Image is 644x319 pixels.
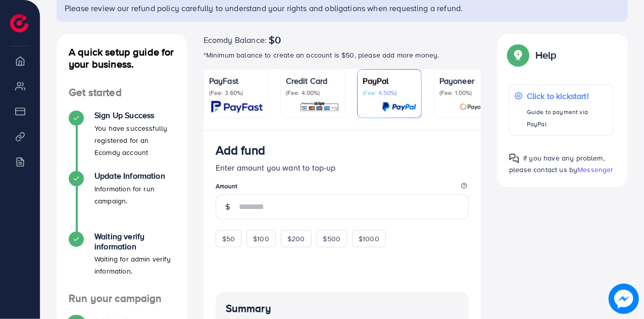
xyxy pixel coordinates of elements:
[216,143,265,157] h3: Add fund
[209,75,263,87] p: PayFast
[300,101,339,113] img: card
[216,182,469,194] legend: Amount
[94,183,175,207] p: Information for run campaign.
[216,162,469,174] p: Enter amount you want to top-up
[527,106,608,130] p: Guide to payment via PayPal
[439,75,493,87] p: Payoneer
[382,101,416,113] img: card
[286,75,339,87] p: Credit Card
[363,75,416,87] p: PayPal
[57,86,187,99] h4: Get started
[439,89,493,97] p: (Fee: 1.00%)
[509,153,519,164] img: Popup guide
[57,232,187,292] li: Waiting verify information
[286,89,339,97] p: (Fee: 4.00%)
[204,34,267,46] span: Ecomdy Balance:
[94,232,175,251] h4: Waiting verify information
[204,49,481,61] p: *Minimum balance to create an account is $50, please add more money.
[527,90,608,102] p: Click to kickstart!
[10,14,28,32] img: logo
[269,34,281,46] span: $0
[65,2,622,14] p: Please review our refund policy carefully to understand your rights and obligations when requesti...
[209,89,263,97] p: (Fee: 3.60%)
[94,122,175,158] p: You have successfully registered for an Ecomdy account
[211,101,263,113] img: card
[57,46,187,70] h4: A quick setup guide for your business.
[94,171,175,181] h4: Update Information
[57,111,187,171] li: Sign Up Success
[287,234,305,244] span: $200
[323,234,341,244] span: $500
[253,234,269,244] span: $100
[509,153,605,175] span: If you have any problem, please contact us by
[94,253,175,277] p: Waiting for admin verify information.
[226,302,459,315] h4: Summary
[460,101,493,113] img: card
[577,165,613,175] span: Messenger
[57,171,187,232] li: Update Information
[94,111,175,120] h4: Sign Up Success
[222,234,235,244] span: $50
[535,49,557,61] p: Help
[609,284,639,314] img: image
[359,234,379,244] span: $1000
[57,292,187,305] h4: Run your campaign
[363,89,416,97] p: (Fee: 4.50%)
[509,46,527,64] img: Popup guide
